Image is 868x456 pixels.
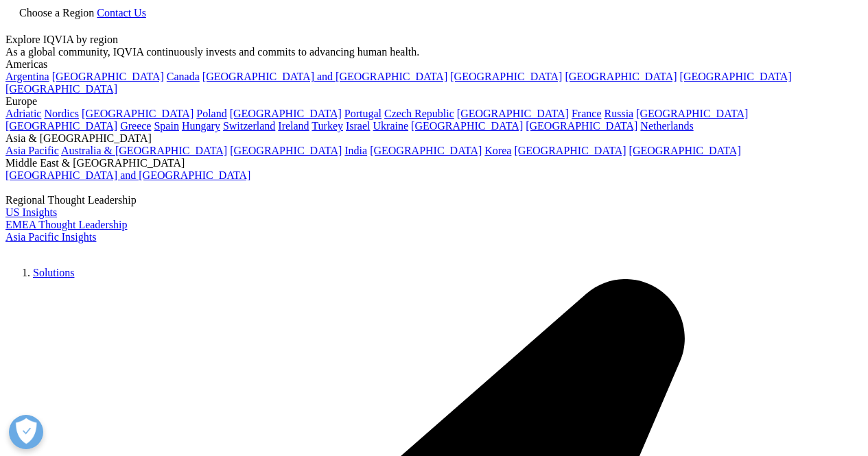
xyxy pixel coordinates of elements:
[61,145,227,156] a: Australia & [GEOGRAPHIC_DATA]
[5,46,863,58] div: As a global community, IQVIA continuously invests and commits to advancing human health.
[196,108,226,119] a: Poland
[19,7,94,19] span: Choose a Region
[44,108,79,119] a: Nordics
[5,194,863,206] div: Regional Thought Leadership
[5,34,863,46] div: Explore IQVIA by region
[167,71,200,82] a: Canada
[182,120,220,132] a: Hungary
[312,120,343,132] a: Turkey
[484,145,511,156] a: Korea
[605,108,634,119] a: Russia
[346,120,371,132] a: Israel
[5,120,117,132] a: [GEOGRAPHIC_DATA]
[640,120,693,132] a: Netherlands
[373,120,409,132] a: Ukraine
[5,219,127,230] a: EMEA Thought Leadership
[5,58,863,71] div: Americas
[120,120,151,132] a: Greece
[572,108,602,119] a: France
[9,415,43,449] button: Open Preferences
[154,120,178,132] a: Spain
[5,231,96,243] a: Asia Pacific Insights
[5,108,41,119] a: Adriatic
[5,169,250,181] a: [GEOGRAPHIC_DATA] and [GEOGRAPHIC_DATA]
[450,71,562,82] a: [GEOGRAPHIC_DATA]
[411,120,523,132] a: [GEOGRAPHIC_DATA]
[5,157,863,169] div: Middle East & [GEOGRAPHIC_DATA]
[52,71,164,82] a: [GEOGRAPHIC_DATA]
[565,71,677,82] a: [GEOGRAPHIC_DATA]
[5,145,59,156] a: Asia Pacific
[5,206,57,218] a: US Insights
[384,108,454,119] a: Czech Republic
[202,71,447,82] a: [GEOGRAPHIC_DATA] and [GEOGRAPHIC_DATA]
[344,108,382,119] a: Portugal
[457,108,569,119] a: [GEOGRAPHIC_DATA]
[5,83,117,95] a: [GEOGRAPHIC_DATA]
[82,108,193,119] a: [GEOGRAPHIC_DATA]
[230,108,342,119] a: [GEOGRAPHIC_DATA]
[629,145,741,156] a: [GEOGRAPHIC_DATA]
[33,267,74,278] a: Solutions
[370,145,482,156] a: [GEOGRAPHIC_DATA]
[526,120,637,132] a: [GEOGRAPHIC_DATA]
[5,71,49,82] a: Argentina
[5,132,863,145] div: Asia & [GEOGRAPHIC_DATA]
[514,145,626,156] a: [GEOGRAPHIC_DATA]
[97,7,146,19] a: Contact Us
[223,120,275,132] a: Switzerland
[344,145,367,156] a: India
[636,108,748,119] a: [GEOGRAPHIC_DATA]
[5,95,863,108] div: Europe
[278,120,309,132] a: Ireland
[680,71,792,82] a: [GEOGRAPHIC_DATA]
[230,145,342,156] a: [GEOGRAPHIC_DATA]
